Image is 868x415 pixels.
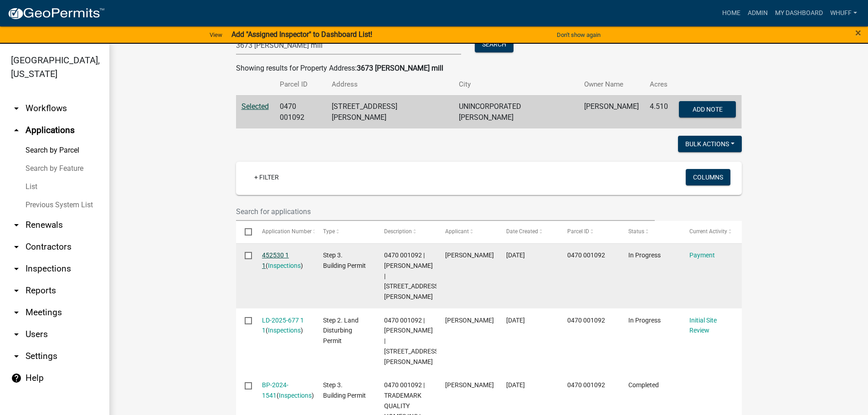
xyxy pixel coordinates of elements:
[628,317,661,324] span: In Progress
[628,228,644,235] span: Status
[375,221,437,243] datatable-header-cell: Description
[11,307,22,318] i: arrow_drop_down
[274,95,327,128] td: 0470 001092
[681,221,742,243] datatable-header-cell: Current Activity
[262,380,306,401] div: ( )
[506,251,525,259] span: 07/21/2025
[506,381,525,389] span: 07/17/2024
[384,228,412,235] span: Description
[11,329,22,340] i: arrow_drop_down
[11,241,22,252] i: arrow_drop_down
[262,381,288,399] a: BP-2024-1541
[744,5,771,22] a: Admin
[279,392,312,399] a: Inspections
[567,251,605,259] span: 0470 001092
[771,5,827,22] a: My Dashboard
[323,381,366,399] span: Step 3. Building Permit
[686,169,730,185] button: Columns
[236,221,253,243] datatable-header-cell: Select
[262,250,306,271] div: ( )
[236,63,742,74] div: Showing results for Property Address:
[236,202,655,221] input: Search for applications
[11,373,22,384] i: help
[326,74,453,95] th: Address
[567,317,605,324] span: 0470 001092
[241,102,269,111] a: Selected
[567,228,589,235] span: Parcel ID
[689,317,717,334] a: Initial Site Review
[262,315,306,336] div: ( )
[262,251,289,269] a: 452530 1 1
[445,317,494,324] span: MICHAEL MADSEN
[206,27,226,42] a: View
[11,125,22,136] i: arrow_drop_up
[506,317,525,324] span: 07/11/2025
[620,221,681,243] datatable-header-cell: Status
[445,381,494,389] span: David Pharris
[268,262,301,269] a: Inspections
[445,228,469,235] span: Applicant
[579,74,644,95] th: Owner Name
[357,64,443,72] strong: 3673 [PERSON_NAME] mill
[553,27,604,42] button: Don't show again
[384,317,440,365] span: 0470 001092 | GRAVES DEBRA | 3673 YOUNGS MILL RD
[628,381,659,389] span: Completed
[262,317,304,334] a: LD-2025-677 1 1
[628,251,661,259] span: In Progress
[11,220,22,231] i: arrow_drop_down
[274,74,327,95] th: Parcel ID
[719,5,744,22] a: Home
[231,30,372,39] strong: Add "Assigned Inspector" to Dashboard List!
[689,228,727,235] span: Current Activity
[323,317,359,345] span: Step 2. Land Disturbing Permit
[855,26,861,39] span: ×
[262,228,312,235] span: Application Number
[579,95,644,128] td: [PERSON_NAME]
[253,221,314,243] datatable-header-cell: Application Number
[498,221,559,243] datatable-header-cell: Date Created
[323,228,335,235] span: Type
[506,228,538,235] span: Date Created
[679,101,736,118] button: Add Note
[693,105,723,113] span: Add Note
[855,27,861,38] button: Close
[384,251,440,300] span: 0470 001092 | GRAVES DEBRA | 3673 YOUNGS MILL RD
[678,136,742,152] button: Bulk Actions
[247,169,286,185] a: + Filter
[453,95,579,128] td: UNINCORPORATED [PERSON_NAME]
[323,251,366,269] span: Step 3. Building Permit
[644,95,673,128] td: 4.510
[326,95,453,128] td: [STREET_ADDRESS][PERSON_NAME]
[644,74,673,95] th: Acres
[11,351,22,362] i: arrow_drop_down
[268,327,301,334] a: Inspections
[11,263,22,274] i: arrow_drop_down
[11,285,22,296] i: arrow_drop_down
[559,221,620,243] datatable-header-cell: Parcel ID
[11,103,22,114] i: arrow_drop_down
[445,251,494,259] span: MICHAEL MADSEN
[437,221,498,243] datatable-header-cell: Applicant
[567,381,605,389] span: 0470 001092
[314,221,375,243] datatable-header-cell: Type
[689,251,715,259] a: Payment
[453,74,579,95] th: City
[827,5,861,22] a: whuff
